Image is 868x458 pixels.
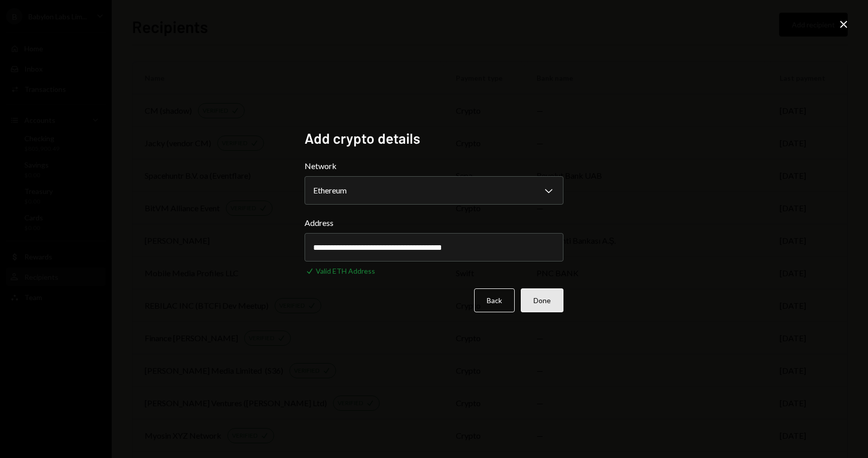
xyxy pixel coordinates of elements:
[305,160,563,172] label: Network
[305,176,563,205] button: Network
[316,266,375,276] div: Valid ETH Address
[305,217,563,229] label: Address
[474,288,515,312] button: Back
[305,128,563,148] h2: Add crypto details
[521,288,563,312] button: Done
